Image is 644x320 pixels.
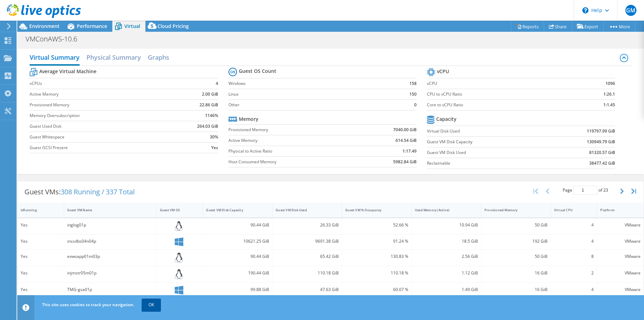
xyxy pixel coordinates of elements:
b: 1:1.45 [603,101,615,108]
b: Average Virtual Machine [39,68,96,75]
a: Share [544,21,572,32]
span: Cloud Pricing [157,23,189,29]
label: Provisioned Memory [30,101,173,108]
b: 30% [210,134,218,140]
div: 50 GiB [484,221,548,229]
label: Linux [228,91,392,98]
div: 2.56 GiB [415,253,478,260]
span: 308 Running / 337 Total [61,187,135,196]
div: 99.88 GiB [206,286,269,293]
label: Virtual Disk Used [427,128,546,135]
span: Page of [563,186,608,195]
div: Guest VM OS [160,208,192,212]
div: Yes [21,286,61,293]
div: 4 [554,286,594,293]
div: 9691.38 GiB [276,237,339,245]
a: OK [142,299,161,311]
div: inssdbs04n04p [67,237,153,245]
a: Reports [511,21,544,32]
div: 65.42 GiB [276,253,339,260]
label: Guest Used Disk [30,123,173,130]
div: 18.5 GiB [415,237,478,245]
h1: VMConAWS-10.6 [22,35,88,43]
b: 1096 [605,80,615,87]
div: Yes [21,253,61,260]
div: Guest VM Disk Capacity [206,208,261,212]
label: CPU to vCPU Ratio [427,91,572,98]
b: 38477.42 GiB [589,160,615,167]
label: Guest Whitespace [30,134,173,140]
div: Guest VM % Occupancy [345,208,400,212]
svg: \n [582,7,589,13]
label: Guest VM Disk Capacity [427,138,546,145]
div: 4 [554,221,594,229]
div: 192 GiB [484,237,548,245]
div: Guest VM Name [67,208,145,212]
div: injmstr05m01p [67,269,153,277]
div: 47.63 GiB [276,286,339,293]
label: Guest iSCSI Present [30,144,173,151]
a: Export [572,21,604,32]
b: 22.86 GiB [200,101,218,108]
h2: Graphs [148,50,169,64]
div: 52.66 % [345,221,408,229]
div: Yes [21,269,61,277]
label: Host Consumed Memory [228,158,358,165]
b: 2.00 GiB [202,91,218,98]
div: Guest VMs: [18,181,142,203]
span: Virtual [124,23,140,29]
span: Performance [77,23,107,29]
a: More [603,21,635,32]
label: Active Memory [228,137,358,144]
label: Windows [228,80,392,87]
label: vCPUs [30,80,173,87]
b: 4 [216,80,218,87]
label: Physical to Active Ratio [228,148,358,155]
div: VMware [600,269,641,277]
b: 1:26.1 [603,91,615,98]
div: 10621.25 GiB [206,237,269,245]
b: 264.03 GiB [197,123,218,130]
div: 91.24 % [345,237,408,245]
b: 1146% [205,112,218,119]
b: 1:17.49 [402,148,417,155]
div: VMware [600,286,641,293]
div: VMware [600,237,641,245]
b: 5982.84 GiB [393,158,417,165]
b: Guest OS Count [239,68,276,75]
div: Used Memory (Active) [415,208,470,212]
div: 16 GiB [484,286,548,293]
span: This site uses cookies to track your navigation. [42,302,134,308]
label: Active Memory [30,91,173,98]
b: Memory [239,116,258,123]
div: 50 GiB [484,253,548,260]
div: 130.83 % [345,253,408,260]
span: Environment [29,23,60,29]
label: Provisioned Memory [228,126,358,133]
div: 1.49 GiB [415,286,478,293]
b: Yes [211,144,218,151]
div: VMware [600,253,641,260]
b: 81320.57 GiB [589,149,615,156]
input: jump to page [573,186,597,195]
div: 2 [554,269,594,277]
b: 614.54 GiB [396,137,417,144]
label: Reclaimable [427,160,546,167]
div: 110.18 GiB [276,269,339,277]
div: exwsapp01m03p [67,253,153,260]
div: inglog01p [67,221,153,229]
span: 23 [603,187,608,193]
div: Virtual CPU [554,208,586,212]
h2: Physical Summary [86,50,141,64]
b: 130949.79 GiB [587,138,615,145]
div: IsRunning [21,208,52,212]
div: 26.33 GiB [276,221,339,229]
label: Memory Oversubscription [30,112,173,119]
label: Other [228,101,392,108]
div: Yes [21,237,61,245]
div: VMware [600,221,641,229]
label: Core to vCPU Ratio [427,101,572,108]
label: vCPU [427,80,572,87]
span: GM [625,5,636,16]
div: 8 [554,253,594,260]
